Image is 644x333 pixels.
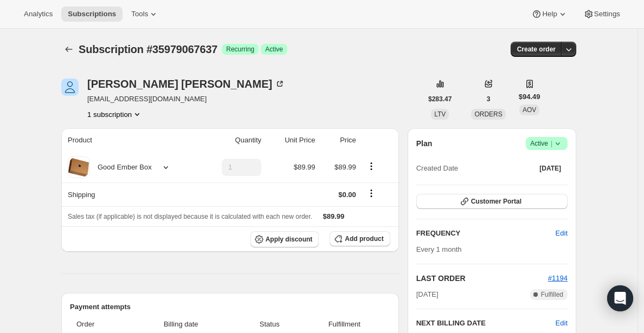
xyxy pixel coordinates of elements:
[577,6,627,22] button: Settings
[334,163,356,171] span: $89.99
[480,92,497,107] button: 3
[487,95,491,103] span: 3
[17,6,59,22] button: Analytics
[416,318,556,329] h2: NEXT BILLING DATE
[471,197,521,206] span: Customer Portal
[330,231,390,246] button: Add product
[79,43,217,55] span: Subscription #35979067637
[345,234,383,243] span: Add product
[241,319,299,330] span: Status
[226,45,254,54] span: Recurring
[530,138,563,149] span: Active
[517,45,556,54] span: Create order
[250,231,319,247] button: Apply discount
[551,139,552,148] span: |
[294,163,315,171] span: $89.99
[416,289,439,300] span: [DATE]
[266,235,313,244] span: Apply discount
[556,228,568,239] span: Edit
[416,163,458,174] span: Created Date
[70,302,390,312] h2: Payment attempts
[607,285,633,311] div: Open Intercom Messenger
[61,128,197,152] th: Product
[434,110,446,118] span: LTV
[474,110,502,118] span: ORDERS
[511,42,562,57] button: Create order
[128,319,234,330] span: Billing date
[548,274,568,282] a: #1194
[533,161,568,176] button: [DATE]
[416,245,462,253] span: Every 1 month
[416,194,568,209] button: Customer Portal
[61,79,79,96] span: Duncan Mcdonald
[68,213,312,220] span: Sales tax (if applicable) is not displayed because it is calculated with each new order.
[131,10,148,18] span: Tools
[416,138,433,149] h2: Plan
[24,10,53,18] span: Analytics
[87,79,285,89] div: [PERSON_NAME] [PERSON_NAME]
[338,191,356,199] span: $0.00
[87,94,285,105] span: [EMAIL_ADDRESS][DOMAIN_NAME]
[68,156,89,178] img: product img
[416,228,556,239] h2: FREQUENCY
[422,92,458,107] button: $283.47
[197,128,265,152] th: Quantity
[61,42,76,57] button: Subscriptions
[265,45,283,54] span: Active
[319,128,359,152] th: Price
[523,106,536,114] span: AOV
[61,6,123,22] button: Subscriptions
[556,318,568,329] button: Edit
[305,319,384,330] span: Fulfillment
[542,10,557,18] span: Help
[525,6,574,22] button: Help
[541,290,563,299] span: Fulfilled
[89,162,152,173] div: Good Ember Box
[539,164,561,173] span: [DATE]
[265,128,318,152] th: Unit Price
[125,6,165,22] button: Tools
[363,160,380,172] button: Product actions
[61,182,197,206] th: Shipping
[416,273,548,284] h2: LAST ORDER
[519,92,540,102] span: $94.49
[323,212,345,220] span: $89.99
[594,10,620,18] span: Settings
[428,95,452,103] span: $283.47
[363,187,380,199] button: Shipping actions
[548,273,568,284] button: #1194
[549,225,574,242] button: Edit
[87,109,143,120] button: Product actions
[68,10,116,18] span: Subscriptions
